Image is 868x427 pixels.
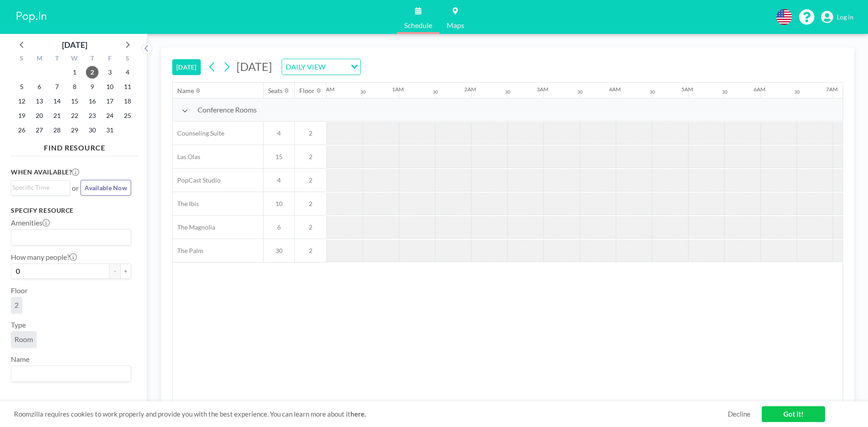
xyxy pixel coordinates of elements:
[537,86,548,93] div: 3AM
[505,89,510,95] div: 30
[392,86,404,93] div: 1AM
[173,247,203,255] span: The Palm
[15,95,28,108] span: Sunday, October 12, 2025
[11,253,77,262] label: How many people?
[284,61,327,73] span: DAILY VIEW
[68,80,81,93] span: Wednesday, October 8, 2025
[447,22,464,29] span: Maps
[177,87,194,95] div: Name
[121,95,134,108] span: Saturday, October 18, 2025
[295,247,326,255] span: 2
[433,89,438,95] div: 30
[14,8,49,26] img: organization-logo
[83,53,101,65] div: T
[104,66,116,79] span: Friday, October 3, 2025
[350,410,366,418] a: here.
[826,86,838,93] div: 7AM
[15,109,28,122] span: Sunday, October 19, 2025
[104,95,116,108] span: Friday, October 17, 2025
[821,11,854,23] a: Log in
[13,53,31,65] div: S
[15,80,28,93] span: Sunday, October 5, 2025
[328,61,345,73] input: Search for option
[11,286,28,295] label: Floor
[11,355,29,364] label: Name
[86,109,99,122] span: Thursday, October 23, 2025
[109,263,120,279] button: -
[51,95,63,108] span: Tuesday, October 14, 2025
[264,153,294,161] span: 15
[295,176,326,184] span: 2
[12,368,126,380] input: Search for option
[609,86,621,93] div: 4AM
[172,59,201,75] button: [DATE]
[121,109,134,122] span: Saturday, October 25, 2025
[299,87,315,95] div: Floor
[14,410,728,418] span: Roomzilla requires cookies to work properly and provide you with the best experience. You can lea...
[68,109,81,122] span: Wednesday, October 22, 2025
[650,89,655,95] div: 30
[681,86,693,93] div: 5AM
[198,105,257,114] span: Conference Rooms
[51,109,63,122] span: Tuesday, October 21, 2025
[86,95,99,108] span: Thursday, October 16, 2025
[14,335,33,343] span: Room
[121,66,134,79] span: Saturday, October 4, 2025
[68,66,81,79] span: Wednesday, October 1, 2025
[51,124,63,136] span: Tuesday, October 28, 2025
[173,223,215,231] span: The Magnolia
[104,124,116,136] span: Friday, October 31, 2025
[11,218,50,227] label: Amenities
[118,53,136,65] div: S
[722,89,727,95] div: 30
[11,140,138,152] h4: FIND RESOURCE
[264,129,294,137] span: 4
[62,38,87,51] div: [DATE]
[173,129,224,137] span: Counseling Suite
[80,180,131,196] button: Available Now
[86,80,99,93] span: Thursday, October 9, 2025
[51,80,63,93] span: Tuesday, October 7, 2025
[264,223,294,231] span: 6
[121,80,134,93] span: Saturday, October 11, 2025
[120,263,131,279] button: +
[11,181,70,194] div: Search for option
[101,53,118,65] div: F
[173,176,221,184] span: PopCast Studio
[11,206,131,215] h3: Specify resource
[66,53,84,65] div: W
[14,300,19,309] span: 2
[104,109,116,122] span: Friday, October 24, 2025
[15,124,28,136] span: Sunday, October 26, 2025
[320,86,335,93] div: 12AM
[754,86,765,93] div: 6AM
[33,124,46,136] span: Monday, October 27, 2025
[295,129,326,137] span: 2
[268,87,283,95] div: Seats
[33,95,46,108] span: Monday, October 13, 2025
[264,176,294,184] span: 4
[11,230,131,245] div: Search for option
[762,406,825,422] a: Got it!
[33,80,46,93] span: Monday, October 6, 2025
[837,13,854,21] span: Log in
[577,89,583,95] div: 30
[404,22,432,29] span: Schedule
[360,89,366,95] div: 30
[728,410,750,418] a: Decline
[85,184,127,192] span: Available Now
[295,200,326,208] span: 2
[31,53,48,65] div: M
[282,59,360,75] div: Search for option
[12,183,65,192] input: Search for option
[72,183,79,192] span: or
[794,89,800,95] div: 30
[464,86,476,93] div: 2AM
[264,247,294,255] span: 30
[86,66,99,79] span: Thursday, October 2, 2025
[68,124,81,136] span: Wednesday, October 29, 2025
[173,153,200,161] span: Las Olas
[295,153,326,161] span: 2
[236,60,272,73] span: [DATE]
[11,366,131,381] div: Search for option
